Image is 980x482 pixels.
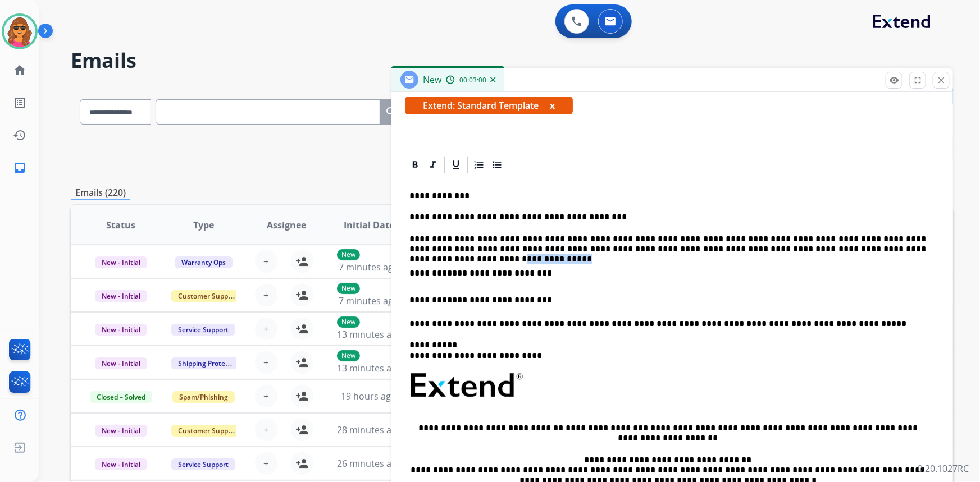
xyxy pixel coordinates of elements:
button: + [255,250,277,273]
span: 7 minutes ago [339,295,399,307]
p: New [337,249,360,260]
button: x [550,99,555,112]
span: 00:03:00 [459,76,486,85]
span: Initial Date [344,218,394,232]
span: 26 minutes ago [337,457,402,470]
p: Emails (220) [71,186,130,200]
mat-icon: person_add [295,457,309,470]
span: Status [106,218,135,232]
p: 0.20.1027RC [918,462,969,475]
button: + [255,452,277,475]
mat-icon: inbox [13,161,26,175]
button: + [255,284,277,306]
mat-icon: close [936,75,946,85]
div: Ordered List [471,157,487,173]
h2: Emails [71,49,953,72]
span: New [423,74,441,86]
span: Service Support [171,458,235,470]
span: Assignee [267,218,306,232]
div: Italic [425,157,441,173]
mat-icon: remove_red_eye [889,75,899,85]
p: New [337,316,360,328]
span: + [263,457,268,470]
button: + [255,419,277,441]
mat-icon: person_add [295,389,309,403]
button: + [255,318,277,340]
mat-icon: person_add [295,255,309,268]
span: 13 minutes ago [337,362,402,374]
span: Shipping Protection [171,357,248,369]
span: Spam/Phishing [172,391,235,403]
mat-icon: home [13,63,26,77]
mat-icon: history [13,128,26,142]
span: Customer Support [171,425,244,437]
span: Closed – Solved [90,391,152,403]
span: + [263,288,268,302]
span: Warranty Ops [175,256,233,268]
span: 28 minutes ago [337,424,402,436]
span: + [263,356,268,369]
span: + [263,389,268,403]
div: Bold [407,157,423,173]
span: New - Initial [95,425,147,437]
span: New - Initial [95,290,147,302]
span: New - Initial [95,256,147,268]
span: + [263,255,268,268]
mat-icon: search [385,105,398,119]
mat-icon: person_add [295,423,309,437]
mat-icon: person_add [295,322,309,336]
span: 7 minutes ago [339,261,399,273]
span: + [263,322,268,336]
mat-icon: person_add [295,356,309,369]
p: New [337,283,360,294]
span: Service Support [171,324,235,336]
div: Underline [448,157,464,173]
p: New [337,350,360,361]
span: New - Initial [95,324,147,336]
span: Extend: Standard Template [405,97,573,114]
mat-icon: list_alt [13,96,26,109]
button: + [255,351,277,374]
span: Customer Support [171,290,244,302]
span: 13 minutes ago [337,328,402,341]
div: Bullet List [489,157,505,173]
span: Type [193,218,214,232]
mat-icon: fullscreen [913,75,923,85]
mat-icon: person_add [295,288,309,302]
span: New - Initial [95,458,147,470]
span: + [263,423,268,437]
span: New - Initial [95,357,147,369]
span: 19 hours ago [341,390,396,402]
img: avatar [4,16,35,47]
button: + [255,385,277,407]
